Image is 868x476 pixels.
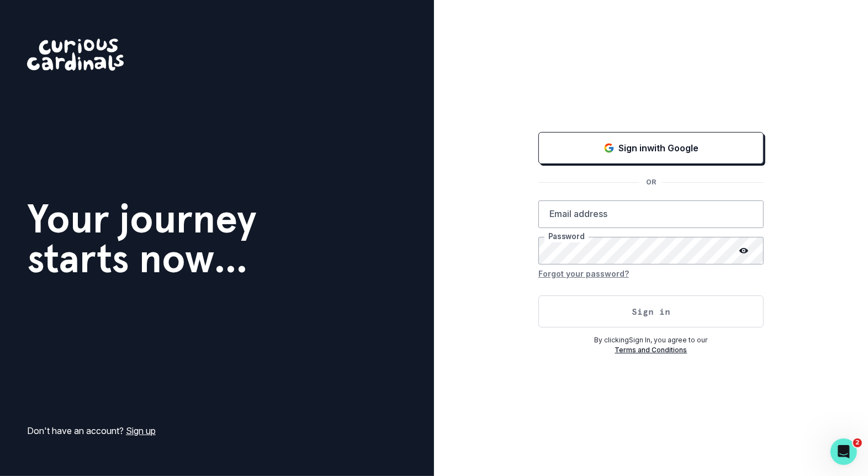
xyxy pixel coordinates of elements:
[27,199,257,278] h1: Your journey starts now...
[538,265,629,282] button: Forgot your password?
[538,132,764,164] button: Sign in with Google (GSuite)
[615,346,687,354] a: Terms and Conditions
[27,39,124,71] img: Curious Cardinals Logo
[619,141,699,155] p: Sign in with Google
[538,295,764,327] button: Sign in
[853,438,862,447] span: 2
[27,424,156,437] p: Don't have an account?
[538,335,764,345] p: By clicking Sign In , you agree to our
[126,425,156,436] a: Sign up
[639,177,663,187] p: OR
[830,438,857,465] iframe: Intercom live chat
